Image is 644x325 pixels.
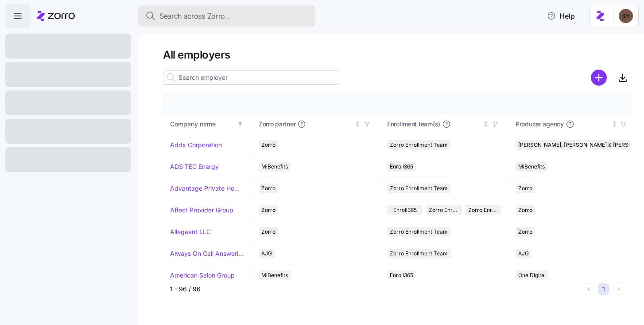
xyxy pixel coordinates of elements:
[429,205,459,215] span: Zorro Enrollment Team
[583,283,594,295] button: Previous page
[163,48,632,62] h1: All employers
[261,184,275,193] span: Zorro
[163,114,252,134] th: Company nameSorted ascending
[619,9,633,23] img: c3c218ad70e66eeb89914ccc98a2927c
[591,70,607,86] svg: add icon
[540,7,582,25] button: Help
[170,285,579,294] div: 1 - 96 / 96
[261,227,275,237] span: Zorro
[261,162,288,172] span: MiBenefits
[611,121,617,127] div: Not sorted
[390,249,448,258] span: Zorro Enrollment Team
[518,184,532,193] span: Zorro
[390,140,448,150] span: Zorro Enrollment Team
[547,11,575,21] span: Help
[170,206,233,215] a: Affect Provider Group
[518,249,529,258] span: AJG
[518,270,546,280] span: One Digital
[170,184,244,193] a: Advantage Private Home Care
[237,121,243,127] div: Sorted ascending
[170,249,244,258] a: Always On Call Answering Service
[261,140,275,150] span: Zorro
[354,121,361,127] div: Not sorted
[518,162,545,172] span: MiBenefits
[261,270,288,280] span: MiBenefits
[393,205,417,215] span: Enroll365
[163,70,340,85] input: Search employer
[170,141,222,149] a: Addx Corporation
[261,249,272,258] span: AJG
[518,227,532,237] span: Zorro
[170,271,235,280] a: American Salon Group
[390,270,413,280] span: Enroll365
[613,283,625,295] button: Next page
[170,119,236,129] div: Company name
[170,162,219,171] a: ADS TEC Energy
[518,205,532,215] span: Zorro
[259,120,295,129] span: Zorro partner
[159,11,231,22] span: Search across Zorro...
[483,121,489,127] div: Not sorted
[138,5,315,27] button: Search across Zorro...
[598,283,609,295] button: 1
[390,227,448,237] span: Zorro Enrollment Team
[516,120,564,129] span: Producer agency
[390,162,413,172] span: Enroll365
[468,205,498,215] span: Zorro Enrollment Experts
[508,114,637,134] th: Producer agencyNot sorted
[390,184,448,193] span: Zorro Enrollment Team
[380,114,508,134] th: Enrollment team(s)Not sorted
[170,227,211,236] a: Allegeant LLC
[261,205,275,215] span: Zorro
[387,120,440,129] span: Enrollment team(s)
[252,114,380,134] th: Zorro partnerNot sorted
